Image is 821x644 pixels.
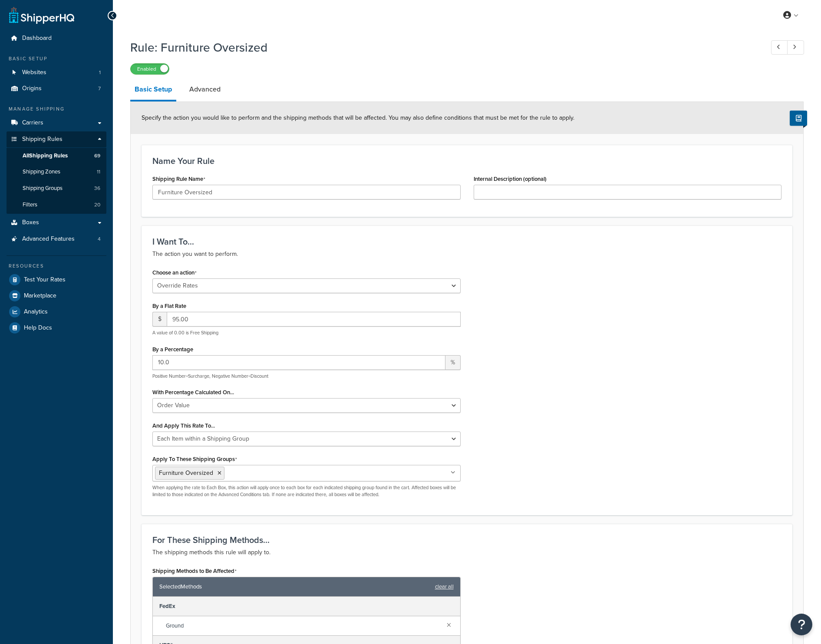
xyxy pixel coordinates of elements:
[99,69,101,76] span: 1
[7,81,106,97] a: Origins7
[22,69,46,76] span: Websites
[7,215,106,231] a: Boxes
[791,614,812,635] button: Open Resource Center
[22,136,63,143] span: Shipping Rules
[152,156,781,166] h3: Name Your Rule
[7,197,106,213] li: Filters
[7,81,106,97] li: Origins
[7,148,106,164] a: AllShipping Rules69
[131,64,169,74] label: Enabled
[23,185,63,192] span: Shipping Groups
[7,180,106,196] a: Shipping Groups36
[445,355,461,370] span: %
[790,111,807,126] button: Show Help Docs
[152,312,167,327] span: $
[152,237,781,246] h3: I Want To...
[24,324,52,332] span: Help Docs
[22,119,43,127] span: Carriers
[7,164,106,180] a: Shipping Zones11
[152,535,781,545] h3: For These Shipping Methods...
[153,597,460,616] div: FedEx
[7,65,106,81] a: Websites1
[474,176,547,182] label: Internal Description (optional)
[7,65,106,81] li: Websites
[22,219,39,226] span: Boxes
[22,35,52,42] span: Dashboard
[23,152,68,160] span: All Shipping Rules
[7,105,106,113] div: Manage Shipping
[7,197,106,213] a: Filters20
[771,40,788,55] a: Previous Record
[152,373,461,379] p: Positive Number=Surcharge, Negative Number=Discount
[23,168,60,176] span: Shipping Zones
[7,231,106,247] a: Advanced Features4
[7,164,106,180] li: Shipping Zones
[7,30,106,46] a: Dashboard
[152,330,461,336] p: A value of 0.00 is Free Shipping
[94,185,100,192] span: 36
[7,262,106,270] div: Resources
[24,292,56,300] span: Marketplace
[22,235,75,243] span: Advanced Features
[152,389,234,396] label: With Percentage Calculated On...
[152,176,205,183] label: Shipping Rule Name
[7,231,106,247] li: Advanced Features
[159,468,213,477] span: Furniture Oversized
[7,55,106,62] div: Basic Setup
[152,484,461,498] p: When applying the rate to Each Box, this action will apply once to each box for each indicated sh...
[23,201,37,209] span: Filters
[152,303,186,309] label: By a Flat Rate
[166,620,440,632] span: Ground
[7,288,106,304] a: Marketplace
[24,308,48,316] span: Analytics
[22,85,42,92] span: Origins
[7,272,106,288] a: Test Your Rates
[7,115,106,131] a: Carriers
[7,131,106,214] li: Shipping Rules
[152,346,193,353] label: By a Percentage
[152,456,237,463] label: Apply To These Shipping Groups
[152,422,215,429] label: And Apply This Rate To...
[7,131,106,147] a: Shipping Rules
[7,320,106,336] a: Help Docs
[787,40,804,55] a: Next Record
[130,79,176,101] a: Basic Setup
[185,79,225,100] a: Advanced
[142,113,574,122] span: Specify the action you would like to perform and the shipping methods that will be affected. You ...
[7,180,106,196] li: Shipping Groups
[97,168,100,176] span: 11
[152,249,781,259] p: The action you want to perform.
[130,39,755,56] h1: Rule: Furniture Oversized
[94,152,100,160] span: 69
[152,568,237,575] label: Shipping Methods to Be Affected
[152,269,197,276] label: Choose an action
[24,276,66,284] span: Test Your Rates
[435,581,454,593] a: clear all
[98,235,101,243] span: 4
[159,581,431,593] span: Selected Methods
[7,304,106,320] a: Analytics
[94,201,100,209] span: 20
[98,85,101,92] span: 7
[152,547,781,558] p: The shipping methods this rule will apply to.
